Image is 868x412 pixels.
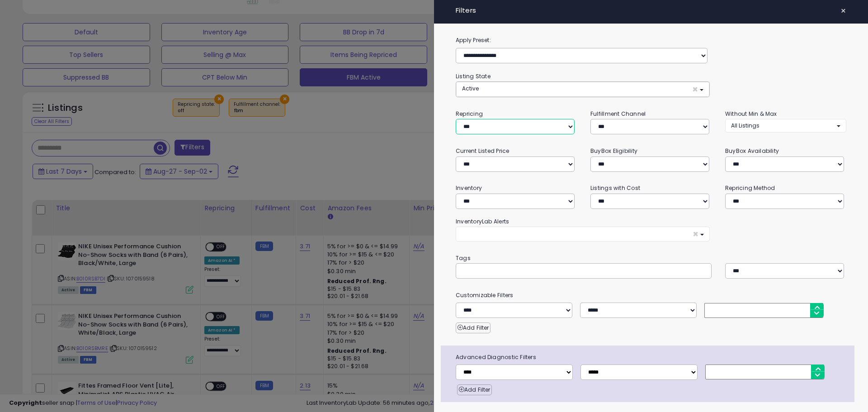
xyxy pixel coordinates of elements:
[725,110,777,118] small: Without Min & Max
[456,110,483,118] small: Repricing
[449,253,853,263] small: Tags
[456,218,509,225] small: InventoryLab Alerts
[456,7,846,14] h4: Filters
[449,290,853,300] small: Customizable Filters
[449,352,854,362] span: Advanced Diagnostic Filters
[449,35,853,45] label: Apply Preset:
[456,72,491,80] small: Listing State
[725,147,779,155] small: BuyBox Availability
[837,5,850,17] button: ×
[456,322,491,333] button: Add Filter
[693,229,698,239] span: ×
[456,184,482,192] small: Inventory
[725,184,775,192] small: Repricing Method
[731,122,759,129] span: All Listings
[692,85,698,94] span: ×
[462,85,479,92] span: Active
[590,184,640,192] small: Listings with Cost
[457,384,492,395] button: Add Filter
[456,227,710,242] button: ×
[590,147,637,155] small: BuyBox Eligibility
[840,5,846,17] span: ×
[590,110,646,118] small: Fulfillment Channel
[456,82,709,97] button: Active ×
[725,119,846,132] button: All Listings
[456,147,509,155] small: Current Listed Price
